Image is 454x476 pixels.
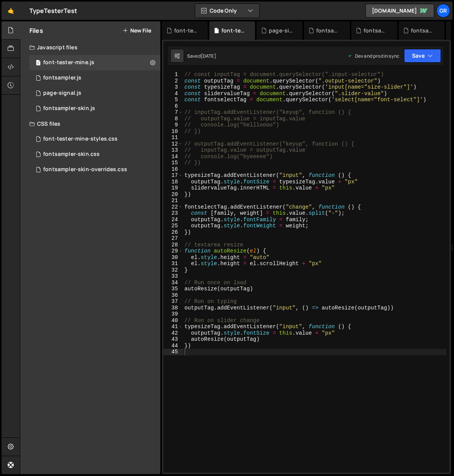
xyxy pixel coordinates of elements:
[36,60,40,66] span: 1
[163,311,183,317] div: 39
[163,242,183,248] div: 28
[201,53,216,59] div: [DATE]
[163,78,183,84] div: 2
[163,191,183,198] div: 20
[43,151,100,158] div: fontsampler-skin.css
[163,349,183,355] div: 45
[29,131,160,147] div: 17031/46868.css
[163,336,183,343] div: 43
[364,27,388,34] div: fontsampler-skin.css
[163,229,183,236] div: 26
[163,71,183,78] div: 1
[20,40,160,55] div: Javascript files
[163,97,183,103] div: 5
[163,343,183,349] div: 44
[20,116,160,131] div: CSS files
[29,70,160,86] div: 17031/46792.js
[163,109,183,116] div: 7
[163,235,183,242] div: 27
[29,101,160,116] div: 17031/46794.js
[163,116,183,122] div: 8
[163,179,183,185] div: 18
[29,55,160,70] div: 17031/46867.js
[163,166,183,173] div: 16
[163,292,183,299] div: 36
[163,128,183,135] div: 10
[163,134,183,141] div: 11
[163,147,183,154] div: 13
[2,2,20,20] a: 🤙
[43,90,81,97] div: page-signal.js
[316,27,341,34] div: fontsampler-skin-overrides.css
[29,162,160,177] div: 17031/46814.css
[163,217,183,223] div: 24
[163,172,183,179] div: 17
[411,27,435,34] div: fontsampler-skin.js
[221,27,246,34] div: font-tester-mine.js
[163,317,183,324] div: 40
[29,86,160,101] div: 17031/46822.js
[174,27,199,34] div: font-tester-mine-styles.css
[163,204,183,210] div: 22
[163,273,183,280] div: 33
[163,198,183,204] div: 21
[163,330,183,337] div: 42
[163,84,183,91] div: 3
[29,147,160,162] div: 17031/46795.css
[43,136,118,142] div: font-tester-mine-styles.css
[163,267,183,274] div: 32
[163,324,183,330] div: 41
[404,49,441,63] button: Save
[269,27,293,34] div: page-signal.js
[163,261,183,267] div: 31
[163,210,183,217] div: 23
[163,298,183,305] div: 37
[29,6,77,15] div: TypeTesterTest
[43,166,127,173] div: fontsampler-skin-overrides.css
[43,105,95,112] div: fontsampler-skin.js
[163,122,183,128] div: 9
[163,185,183,191] div: 19
[163,160,183,166] div: 15
[163,254,183,261] div: 30
[163,248,183,254] div: 29
[163,141,183,147] div: 12
[365,4,434,18] a: [DOMAIN_NAME]
[163,154,183,160] div: 14
[163,91,183,97] div: 4
[436,4,450,18] a: Gr
[29,26,43,35] h2: Files
[163,223,183,229] div: 25
[195,4,259,18] button: Code Only
[43,74,81,81] div: fontsampler.js
[43,59,94,66] div: font-tester-mine.js
[123,28,151,34] button: New File
[163,103,183,110] div: 6
[163,286,183,292] div: 35
[187,53,216,59] div: Saved
[163,305,183,311] div: 38
[163,280,183,286] div: 34
[347,53,399,59] div: Dev and prod in sync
